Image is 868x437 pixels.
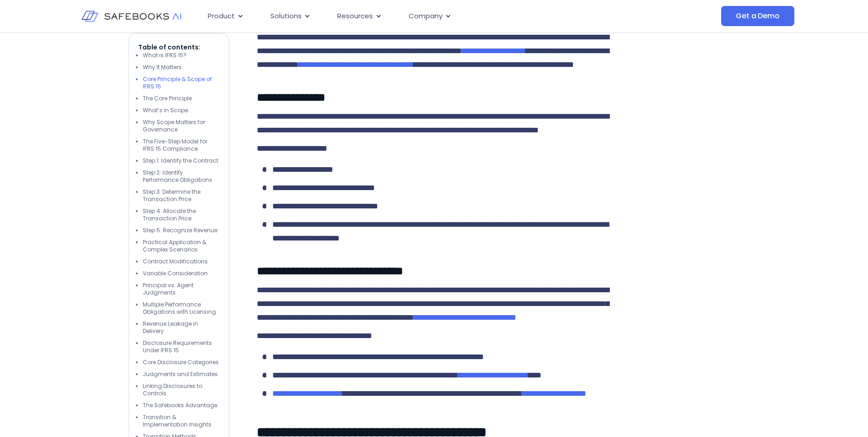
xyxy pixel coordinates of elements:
[143,270,220,277] li: Variable Consideration
[143,282,220,296] li: Principal vs. Agent Judgments
[200,7,630,25] div: Menu Toggle
[143,258,220,265] li: Contract Modifications
[143,320,220,335] li: Revenue Leakage in Delivery
[721,6,794,26] a: Get a Demo
[143,138,220,153] li: The Five-Step Model for IFRS 15 Compliance
[143,359,220,366] li: Core Disclosure Categories
[200,7,630,25] nav: Menu
[143,107,220,114] li: What’s in Scope
[409,11,442,22] span: Company
[143,52,220,59] li: What is IFRS 15?
[138,43,220,52] p: Table of contents:
[143,227,220,234] li: Step 5: Recognize Revenue
[208,11,235,22] span: Product
[143,208,220,222] li: Step 4: Allocate the Transaction Price
[143,95,220,102] li: The Core Principle
[143,188,220,203] li: Step 3: Determine the Transaction Price
[337,11,373,22] span: Resources
[143,76,220,90] li: Core Principle & Scope of IFRS 15
[143,119,220,133] li: Why Scope Matters for Governance
[143,239,220,253] li: Practical Application & Complex Scenarios
[143,414,220,428] li: Transition & Implementation Insights
[143,339,220,354] li: Disclosure Requirements Under IFRS 15
[143,402,220,409] li: The Safebooks Advantage
[270,11,302,22] span: Solutions
[143,169,220,184] li: Step 2: Identify Performance Obligations
[736,11,779,21] span: Get a Demo
[143,64,220,71] li: Why It Matters
[143,157,220,164] li: Step 1: Identify the Contract
[143,371,220,378] li: Judgments and Estimates
[143,382,220,397] li: Linking Disclosures to Controls
[143,301,220,316] li: Multiple Performance Obligations with Licensing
